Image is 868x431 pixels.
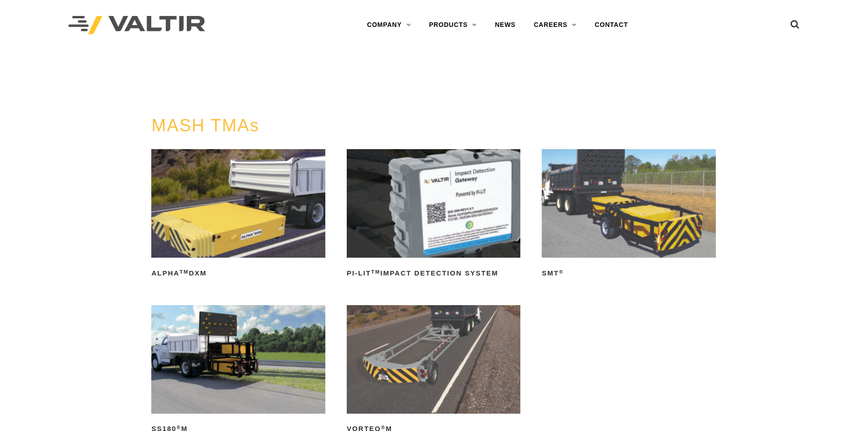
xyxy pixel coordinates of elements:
a: CAREERS [524,16,586,34]
a: CONTACT [586,16,637,34]
sup: TM [180,269,189,275]
sup: ® [177,425,181,430]
h2: ALPHA DXM [151,266,325,280]
a: NEWS [486,16,524,34]
img: Valtir [68,16,205,35]
a: MASH TMAs [151,116,259,135]
a: SMT® [542,149,715,280]
a: PI-LITTMImpact Detection System [347,149,520,280]
a: PRODUCTS [420,16,486,34]
h2: SMT [542,266,715,280]
sup: TM [371,269,380,275]
a: COMPANY [358,16,420,34]
h2: PI-LIT Impact Detection System [347,266,520,280]
sup: ® [381,425,385,430]
sup: ® [559,269,564,275]
a: ALPHATMDXM [151,149,325,280]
